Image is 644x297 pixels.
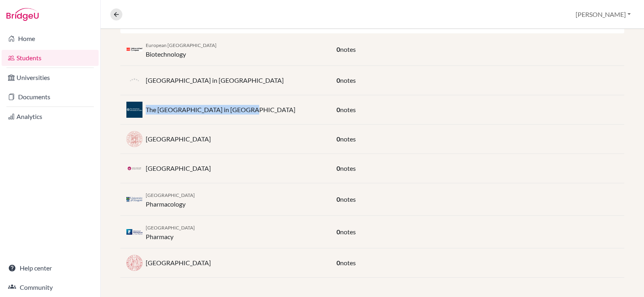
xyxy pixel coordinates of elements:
[336,164,340,172] span: 0
[336,76,340,84] span: 0
[126,47,142,52] img: es_mad_2t9ms1p7.png
[6,8,39,21] img: Bridge-U
[146,258,211,268] p: [GEOGRAPHIC_DATA]
[146,190,195,209] div: Pharmacology
[340,106,356,113] span: notes
[336,45,340,53] span: 0
[126,229,142,235] img: gb_n84_i4os0icp.png
[146,40,217,59] div: Biotechnology
[146,225,195,231] span: [GEOGRAPHIC_DATA]
[2,89,99,105] a: Documents
[340,76,356,84] span: notes
[572,7,634,22] button: [PERSON_NAME]
[146,76,284,85] p: [GEOGRAPHIC_DATA] in [GEOGRAPHIC_DATA]
[126,197,142,203] img: gb_g28_l9807ivp.png
[126,165,142,171] img: ie_nat_pdw8j8w1.png
[340,45,356,53] span: notes
[126,72,142,88] img: default-university-logo-42dd438d0b49c2174d4c41c49dcd67eec2da6d16b3a2f6d5de70cc347232e317.png
[336,195,340,203] span: 0
[146,42,217,48] span: European [GEOGRAPHIC_DATA]
[2,109,99,125] a: Analytics
[336,228,340,236] span: 0
[2,50,99,66] a: Students
[146,105,295,115] p: The [GEOGRAPHIC_DATA] in [GEOGRAPHIC_DATA]
[340,259,356,266] span: notes
[2,260,99,276] a: Help center
[340,135,356,143] span: notes
[336,106,340,113] span: 0
[2,70,99,86] a: Universities
[126,102,142,118] img: eg_ame_8v453z1j.jpeg
[146,192,195,198] span: [GEOGRAPHIC_DATA]
[340,228,356,236] span: notes
[2,31,99,47] a: Home
[146,134,211,144] p: [GEOGRAPHIC_DATA]
[340,164,356,172] span: notes
[340,195,356,203] span: notes
[146,222,195,242] div: Pharmacy
[126,255,142,271] img: it_unip_ncqev9cm.png
[336,259,340,266] span: 0
[2,279,99,295] a: Community
[146,164,211,173] p: [GEOGRAPHIC_DATA]
[336,135,340,143] span: 0
[126,131,142,147] img: it_uni_9uy11ew0.png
